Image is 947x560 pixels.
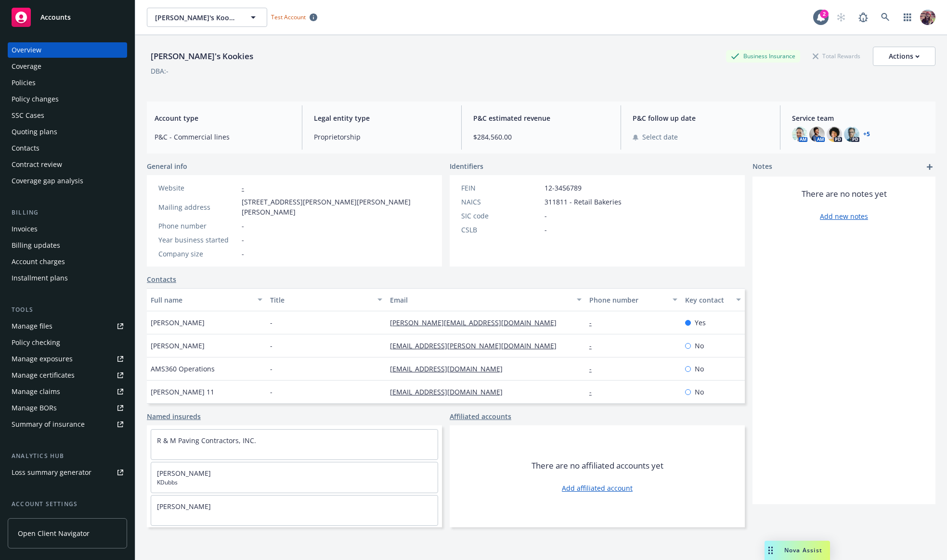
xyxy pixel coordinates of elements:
button: Actions [873,47,935,66]
a: Add affiliated account [562,483,633,493]
div: Coverage gap analysis [12,173,83,189]
span: - [270,318,272,328]
span: Select date [642,132,678,142]
div: DBA: - [151,66,169,76]
span: Service team [792,113,928,123]
div: Email [390,295,571,305]
div: Invoices [12,221,38,237]
a: Add new notes [820,211,868,221]
div: Mailing address [158,202,238,212]
span: AMS360 Operations [151,364,215,374]
div: Quoting plans [12,124,57,140]
button: Full name [147,288,266,311]
div: CSLB [461,225,541,235]
a: Manage BORs [8,400,127,416]
div: Website [158,183,238,193]
a: Account charges [8,254,127,269]
span: No [695,341,704,351]
span: [STREET_ADDRESS][PERSON_NAME][PERSON_NAME][PERSON_NAME] [242,197,430,217]
div: Analytics hub [8,451,127,461]
a: Report a Bug [854,8,873,27]
a: [PERSON_NAME] [157,502,211,511]
div: Title [270,295,371,305]
a: Search [876,8,895,27]
span: No [695,364,704,374]
div: FEIN [461,183,541,193]
span: - [545,225,547,235]
a: Loss summary generator [8,465,127,480]
div: Loss summary generator [12,465,91,480]
span: KDubbs [157,478,432,487]
div: Manage claims [12,384,60,399]
button: Nova Assist [765,541,830,560]
div: Total Rewards [808,50,865,62]
div: Account settings [8,499,127,509]
span: P&C estimated revenue [473,113,609,123]
img: photo [792,127,807,142]
div: Phone number [158,221,238,231]
a: Policies [8,75,127,90]
a: [EMAIL_ADDRESS][PERSON_NAME][DOMAIN_NAME] [390,341,564,350]
span: $284,560.00 [473,132,609,142]
span: 311811 - Retail Bakeries [545,197,622,207]
div: Key contact [685,295,730,305]
a: Coverage [8,59,127,74]
a: - [242,183,244,192]
a: Accounts [8,4,127,31]
a: - [589,387,599,396]
a: Affiliated accounts [450,411,511,421]
a: Contract review [8,157,127,172]
div: 2 [820,10,829,18]
span: [PERSON_NAME]'s Kookies [155,13,238,23]
a: R & M Paving Contractors, INC. [157,436,256,445]
a: SSC Cases [8,108,127,123]
a: Manage files [8,318,127,334]
div: [PERSON_NAME]'s Kookies [147,50,257,63]
span: There are no affiliated accounts yet [532,460,663,471]
span: - [242,249,244,259]
span: Account type [155,113,290,123]
a: Quoting plans [8,124,127,140]
button: Title [266,288,386,311]
div: Summary of insurance [12,417,85,432]
button: Key contact [681,288,745,311]
span: - [270,364,272,374]
div: Billing updates [12,238,60,253]
a: Contacts [147,274,176,284]
button: [PERSON_NAME]'s Kookies [147,8,267,27]
span: - [270,387,272,397]
div: Actions [889,47,920,65]
div: Phone number [589,295,667,305]
a: Contacts [8,140,127,156]
div: Manage certificates [12,368,75,383]
span: Yes [695,318,706,328]
span: [PERSON_NAME] [151,341,205,351]
a: Start snowing [831,8,851,27]
a: add [924,161,935,173]
div: Contract review [12,157,62,172]
a: - [589,318,599,327]
img: photo [827,127,842,142]
div: Policies [12,75,36,90]
span: Legal entity type [314,113,450,123]
a: Manage claims [8,384,127,399]
button: Phone number [585,288,681,311]
a: Switch app [898,8,917,27]
span: P&C - Commercial lines [155,132,290,142]
div: Contacts [12,140,39,156]
div: Manage BORs [12,400,57,416]
a: [EMAIL_ADDRESS][DOMAIN_NAME] [390,364,510,373]
div: Manage exposures [12,351,73,367]
span: Test Account [271,13,306,21]
span: Proprietorship [314,132,450,142]
div: Tools [8,305,127,315]
img: photo [844,127,859,142]
span: Notes [752,161,772,173]
span: There are no notes yet [802,188,887,200]
a: Manage exposures [8,351,127,367]
span: Identifiers [450,161,483,171]
span: No [695,387,704,397]
a: Coverage gap analysis [8,173,127,189]
span: General info [147,161,187,171]
span: 12-3456789 [545,183,582,193]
